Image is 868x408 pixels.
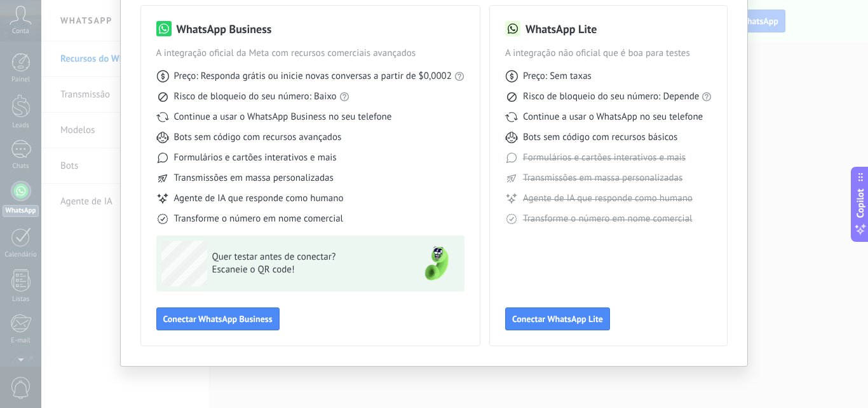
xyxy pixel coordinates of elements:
[512,314,603,323] span: Conectar WhatsApp Lite
[156,307,280,330] button: Conectar WhatsApp Business
[177,21,272,37] h3: WhatsApp Business
[526,21,597,37] h3: WhatsApp Lite
[414,241,459,286] img: green-phone.png
[523,192,693,205] span: Agente de IA que responde como humano
[523,90,700,103] span: Risco de bloqueio do seu número: Depende
[174,131,342,144] span: Bots sem código com recursos avançados
[523,131,677,144] span: Bots sem código com recursos básicos
[174,172,334,185] span: Transmissões em massa personalizadas
[156,47,465,60] span: A integração oficial da Meta com recursos comerciais avançados
[174,213,343,225] span: Transforme o número em nome comercial
[523,213,692,225] span: Transforme o número em nome comercial
[212,264,398,276] span: Escaneie o QR code!
[523,111,703,123] span: Continue a usar o WhatsApp no seu telefone
[505,307,610,330] button: Conectar WhatsApp Lite
[174,70,452,83] span: Preço: Responda grátis ou inicie novas conversas a partir de $0,0002
[174,151,337,164] span: Formulários e cartões interativos e mais
[174,111,392,123] span: Continue a usar o WhatsApp Business no seu telefone
[212,251,398,264] span: Quer testar antes de conectar?
[174,192,344,205] span: Agente de IA que responde como humano
[523,172,682,185] span: Transmissões em massa personalizadas
[174,90,337,103] span: Risco de bloqueio do seu número: Baixo
[523,70,592,83] span: Preço: Sem taxas
[854,188,867,218] span: Copilot
[163,314,273,323] span: Conectar WhatsApp Business
[505,47,712,60] span: A integração não oficial que é boa para testes
[523,151,686,164] span: Formulários e cartões interativos e mais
